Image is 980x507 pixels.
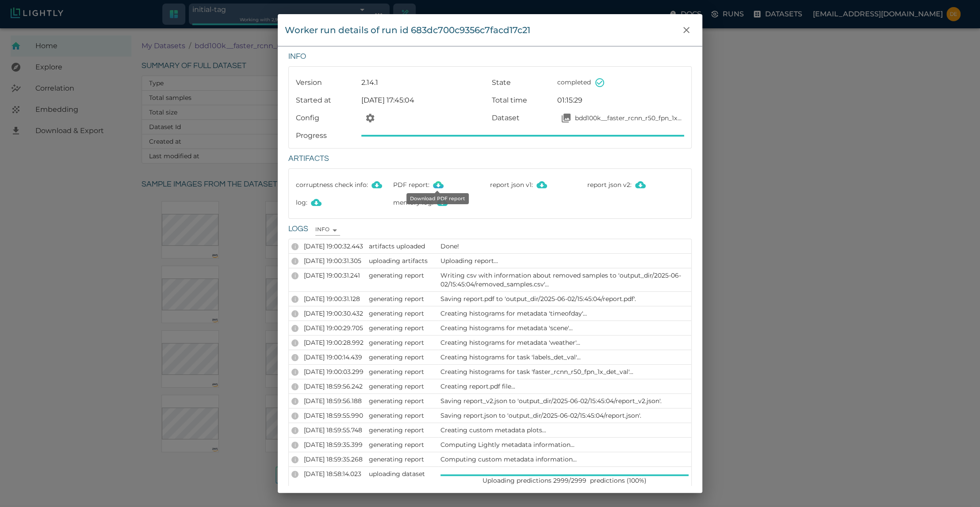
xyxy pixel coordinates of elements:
[307,194,325,211] button: Download log
[304,367,364,376] p: [DATE] 19:00:03.299
[393,176,490,194] p: PDF report :
[369,455,435,464] p: generating report
[296,77,358,88] p: Version
[369,426,435,435] p: generating report
[440,455,689,464] p: Computing custom metadata information...
[490,176,587,194] p: report json v1 :
[369,271,435,280] p: generating report
[291,398,299,405] div: INFO
[285,23,530,37] div: Worker run details of run id 683dc700c9356c7facd17c21
[304,294,364,303] p: [DATE] 19:00:31.128
[533,176,551,194] button: Download report json v1
[369,411,435,420] p: generating report
[440,426,689,435] p: Creating custom metadata plots...
[291,427,299,434] div: INFO
[291,383,299,390] div: INFO
[369,440,435,449] p: generating report
[304,256,364,265] p: [DATE] 19:00:31.305
[492,77,554,88] p: State
[440,324,689,332] p: Creating histograms for metadata 'scene'...
[440,396,689,405] p: Saving report_v2.json to 'output_dir/2025-06-02/15:45:04/report_v2.json'.
[291,296,299,303] div: INFO
[440,338,689,347] p: Creating histograms for metadata 'weather'...
[304,309,364,318] p: [DATE] 19:00:30.432
[440,271,689,289] p: Writing csv with information about removed samples to 'output_dir/2025-06-02/15:45:04/removed_sam...
[369,396,435,405] p: generating report
[304,338,364,347] p: [DATE] 19:00:28.992
[587,176,685,194] p: report json v2 :
[291,272,299,279] div: INFO
[296,113,358,123] p: Config
[632,176,649,194] button: Download report json v2
[304,469,364,478] p: [DATE] 18:58:14.023
[296,176,393,194] p: corruptness check info :
[440,353,689,362] p: Creating histograms for task 'labels_det_val'...
[288,222,308,236] h6: Logs
[291,456,299,463] div: INFO
[304,396,364,405] p: [DATE] 18:59:56.188
[291,325,299,332] div: INFO
[369,256,435,265] p: uploading artifacts
[557,78,591,86] span: completed
[369,309,435,318] p: generating report
[440,382,689,391] p: Creating report.pdf file...
[557,109,684,127] a: Open your dataset bdd100k__faster_rcnn_r50_fpn_1x_det_val__20250602_143824bdd100k__faster_rcnn_r5...
[291,310,299,317] div: INFO
[368,176,386,194] button: Download corruptness check info
[291,243,299,250] div: INFO
[440,440,689,449] p: Computing Lightly metadata information...
[304,271,364,280] p: [DATE] 19:00:31.241
[440,367,689,376] p: Creating histograms for task 'faster_rcnn_r50_fpn_1x_det_val'...
[369,382,435,391] p: generating report
[304,353,364,362] p: [DATE] 19:00:14.439
[291,339,299,347] div: INFO
[304,455,364,464] p: [DATE] 18:59:35.268
[440,256,689,265] p: Uploading report...
[291,369,299,376] div: INFO
[304,242,364,251] p: [DATE] 19:00:32.443
[482,476,647,485] p: Uploading predictions 2999/2999 predictions (100%)
[304,411,364,420] p: [DATE] 18:59:55.990
[557,96,582,104] time: 01:15:29
[369,353,435,362] p: generating report
[315,225,340,235] div: INFO
[492,113,554,123] p: Dataset
[291,442,299,449] div: INFO
[288,152,692,166] h6: Artifacts
[406,193,469,204] div: Download PDF report
[575,114,684,122] p: bdd100k__faster_rcnn_r50_fpn_1x_det_val__20250602_143824
[393,194,490,211] p: memory log :
[440,411,689,420] p: Saving report.json to 'output_dir/2025-06-02/15:45:04/report.json'.
[440,242,689,251] p: Done!
[304,324,364,332] p: [DATE] 19:00:29.705
[369,367,435,376] p: generating report
[304,426,364,435] p: [DATE] 18:59:55.748
[440,294,689,303] p: Saving report.pdf to 'output_dir/2025-06-02/15:45:04/report.pdf'.
[296,95,358,106] p: Started at
[369,469,435,478] p: uploading dataset
[678,21,695,39] button: close
[288,50,692,64] h6: Info
[369,242,435,251] p: artifacts uploaded
[358,74,488,88] div: 2.14.1
[291,412,299,419] div: INFO
[429,176,447,194] button: Download PDF report
[369,324,435,332] p: generating report
[296,194,393,211] p: log :
[291,258,299,265] div: INFO
[304,440,364,449] p: [DATE] 18:59:35.399
[296,130,358,141] p: Progress
[304,382,364,391] p: [DATE] 18:59:56.242
[591,74,609,91] button: State set to COMPLETED
[440,309,689,318] p: Creating histograms for metadata 'timeofday'...
[492,95,554,106] p: Total time
[369,338,435,347] p: generating report
[291,354,299,361] div: INFO
[361,96,414,104] span: [DATE] 17:45:04
[369,294,435,303] p: generating report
